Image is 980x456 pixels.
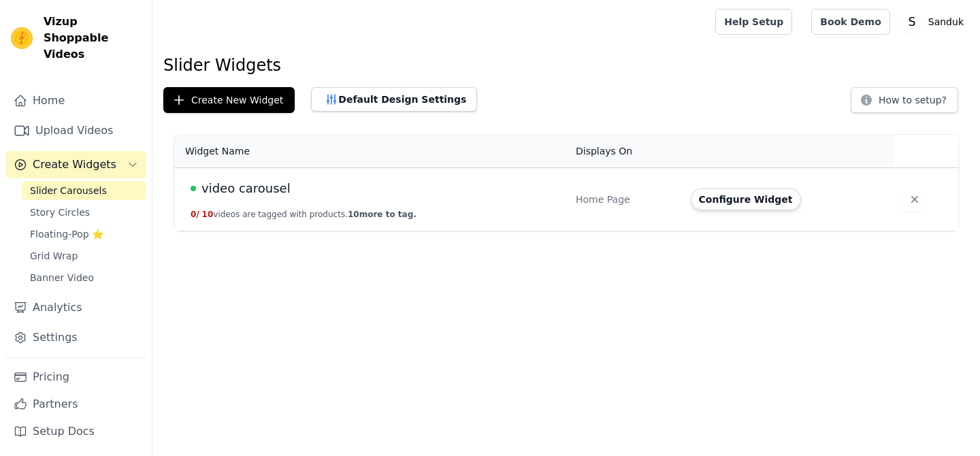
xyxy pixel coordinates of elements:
[908,15,915,29] text: S
[568,135,683,168] th: Displays On
[30,227,103,241] span: Floating-Pop ⭐
[22,203,146,222] a: Story Circles
[691,189,801,210] button: Configure Widget
[923,10,969,34] p: Sanduk
[22,181,146,200] a: Slider Carousels
[5,294,146,321] a: Analytics
[5,363,146,391] a: Pricing
[348,210,416,219] span: 10 more to tag.
[30,206,90,219] span: Story Circles
[5,151,146,178] button: Create Widgets
[851,97,958,110] a: How to setup?
[5,117,146,144] a: Upload Videos
[5,87,146,114] a: Home
[715,9,792,35] a: Help Setup
[44,14,141,63] span: Vizup Shoppable Videos
[201,179,291,198] span: video carousel
[902,187,927,212] button: Delete widget
[22,246,146,265] a: Grid Wrap
[30,271,94,284] span: Banner Video
[191,209,416,220] button: 0/ 10videos are tagged with products.10more to tag.
[191,186,196,191] span: Live Published
[851,87,958,113] button: How to setup?
[33,157,116,173] span: Create Widgets
[11,27,33,49] img: Vizup
[22,268,146,287] a: Banner Video
[5,391,146,418] a: Partners
[901,10,969,34] button: S Sanduk
[30,249,78,263] span: Grid Wrap
[30,184,107,197] span: Slider Carousels
[163,54,969,76] h1: Slider Widgets
[811,9,889,35] a: Book Demo
[174,135,568,168] th: Widget Name
[311,87,477,112] button: Default Design Settings
[163,87,295,113] button: Create New Widget
[191,210,199,219] span: 0 /
[22,225,146,244] a: Floating-Pop ⭐
[5,324,146,351] a: Settings
[5,418,146,445] a: Setup Docs
[202,210,214,219] span: 10
[576,193,674,206] div: Home Page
